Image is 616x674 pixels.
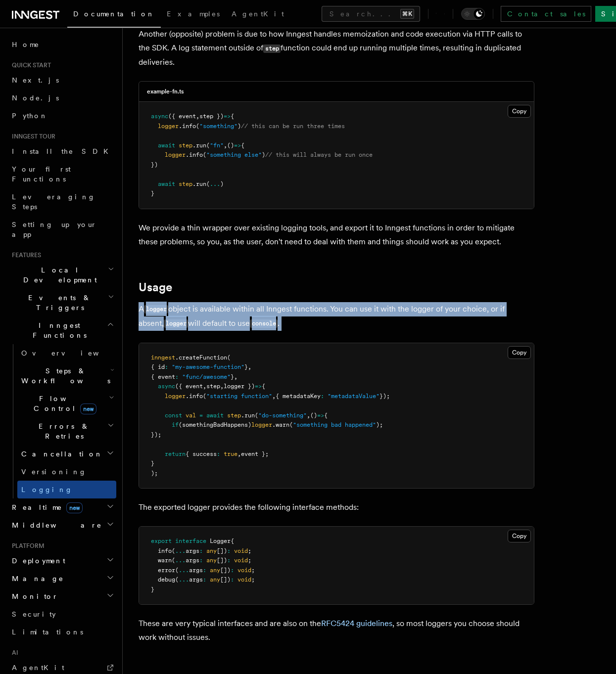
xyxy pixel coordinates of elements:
span: Next.js [12,76,59,84]
span: Overview [21,349,123,357]
span: , [272,393,276,400]
span: Your first Functions [12,165,71,183]
a: Security [8,605,116,623]
span: ( [203,393,206,400]
span: event }; [241,450,269,457]
span: logger [158,123,179,130]
code: logger [144,305,168,314]
span: "something bad happened" [293,421,376,428]
span: ... [175,557,186,564]
span: Logger [210,538,231,544]
span: return [165,450,186,457]
span: void [234,547,248,554]
span: { [231,538,234,544]
a: Python [8,107,116,125]
span: info [158,547,172,554]
span: { event [151,373,175,380]
p: The exported logger provides the following interface methods: [139,500,534,514]
span: (somethingBadHappens) [179,421,251,428]
span: ( [203,151,206,158]
span: args [186,547,199,554]
button: Copy [508,105,531,118]
span: { metadataKey [276,393,321,400]
span: ) [237,123,241,130]
a: RFC5424 guidelines [321,619,392,628]
span: Install the SDK [12,147,114,155]
span: new [80,404,96,414]
span: step [179,142,192,149]
button: Middleware [8,516,116,534]
span: .run [192,142,206,149]
span: ... [210,180,220,187]
a: Contact sales [501,6,591,22]
span: void [237,576,251,583]
span: , [237,450,241,457]
button: Deployment [8,552,116,570]
span: Setting up your app [12,221,97,238]
span: ) [262,151,265,158]
span: => [317,412,324,419]
span: true [224,450,237,457]
span: { [241,142,244,149]
span: "starting function" [206,393,272,400]
span: } [231,373,234,380]
span: , [234,373,237,380]
span: { id [151,363,165,370]
span: Middleware [8,520,102,530]
span: step }) [199,113,224,120]
a: Limitations [8,623,116,641]
span: // this can be run three times [241,123,345,130]
span: , [248,363,251,370]
span: ... [179,576,189,583]
span: : [227,547,231,554]
span: warn [158,557,172,564]
span: args [189,576,203,583]
span: => [224,113,231,120]
span: : [199,557,203,564]
span: await [158,142,175,149]
span: { [231,113,234,120]
span: "something else" [206,151,262,158]
button: Toggle dark mode [461,8,485,20]
span: ( [196,123,199,130]
span: Features [8,251,41,259]
span: ); [376,421,383,428]
span: // this will always be run once [265,151,373,158]
code: logger [164,319,188,328]
span: void [234,557,248,564]
span: Inngest tour [8,133,55,140]
span: Events & Triggers [8,293,108,313]
span: []) [217,557,227,564]
span: , [203,383,206,390]
h3: example-fn.ts [147,88,184,95]
button: Manage [8,570,116,587]
span: if [172,421,179,428]
button: Errors & Retries [17,417,116,445]
span: step [227,412,241,419]
p: Another (opposite) problem is due to how Inngest handles memoization and code execution via HTTP ... [139,27,534,69]
span: Steps & Workflows [17,366,110,386]
span: []) [220,576,231,583]
a: Setting up your app [8,216,116,243]
span: }); [151,431,161,438]
span: step [206,383,220,390]
span: } [151,586,154,593]
span: Security [12,610,56,618]
a: Home [8,36,116,53]
p: A object is available within all Inngest functions. You can use it with the logger of your choice... [139,302,534,331]
span: async [151,113,168,120]
button: Copy [508,530,531,542]
kbd: ⌘K [400,9,414,19]
span: "my-awesome-function" [172,363,244,370]
span: ; [248,547,251,554]
span: = [199,412,203,419]
span: export [151,538,172,544]
span: await [206,412,224,419]
span: await [158,180,175,187]
span: .warn [272,421,289,428]
span: Leveraging Steps [12,193,95,211]
span: : [227,557,231,564]
span: Inngest Functions [8,320,107,340]
span: interface [175,538,206,544]
span: ( [175,576,179,583]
